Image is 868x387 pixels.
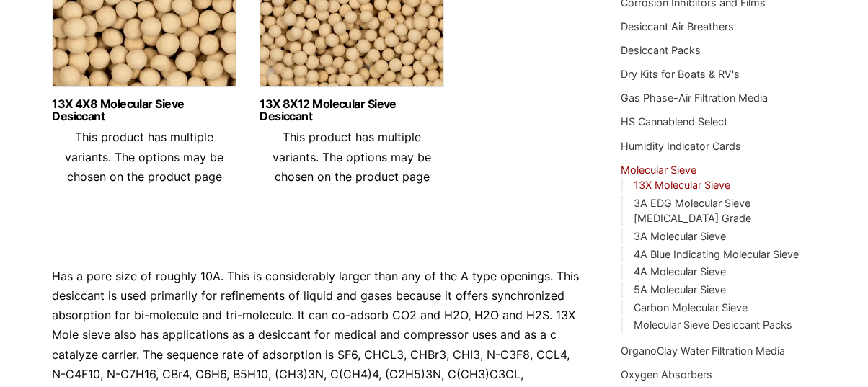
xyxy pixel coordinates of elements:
a: HS Cannablend Select [621,115,727,128]
a: Oxygen Absorbers [621,368,712,381]
a: 3A EDG Molecular Sieve [MEDICAL_DATA] Grade [634,197,751,225]
span: This product has multiple variants. The options may be chosen on the product page [273,130,431,183]
a: 3A Molecular Sieve [634,230,726,242]
a: 13X 4X8 Molecular Sieve Desiccant [52,98,236,123]
a: Molecular Sieve [621,164,696,176]
a: Dry Kits for Boats & RV's [621,68,740,80]
a: OrganoClay Water Filtration Media [621,344,785,357]
a: 13X Molecular Sieve [634,179,730,191]
a: Humidity Indicator Cards [621,140,741,152]
a: 4A Molecular Sieve [634,265,726,277]
a: Carbon Molecular Sieve [634,301,748,313]
a: 5A Molecular Sieve [634,283,726,295]
a: 4A Blue Indicating Molecular Sieve [634,248,799,260]
span: This product has multiple variants. The options may be chosen on the product page [65,130,223,183]
a: Molecular Sieve Desiccant Packs [634,319,792,331]
a: 13X 8X12 Molecular Sieve Desiccant [260,98,444,123]
a: Gas Phase-Air Filtration Media [621,92,768,104]
a: Desiccant Packs [621,44,701,56]
a: Desiccant Air Breathers [621,20,734,32]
